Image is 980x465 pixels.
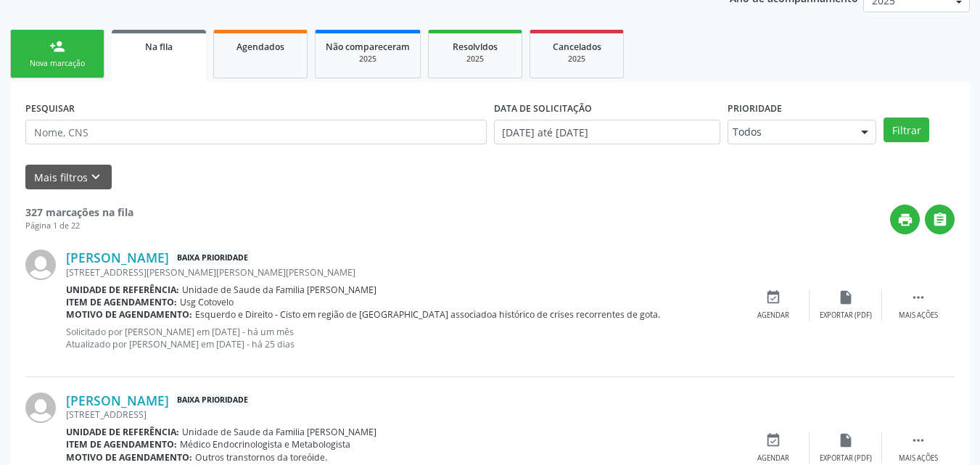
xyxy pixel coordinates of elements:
div: Mais ações [899,310,938,321]
input: Nome, CNS [25,120,487,144]
i: print [897,212,913,228]
span: Resolvidos [453,41,498,53]
label: Prioridade [728,97,782,120]
a: [PERSON_NAME] [66,392,169,408]
i:  [932,212,948,228]
strong: 327 marcações na fila [25,205,133,219]
span: Baixa Prioridade [174,393,251,408]
i:  [910,432,926,448]
span: Unidade de Saude da Familia [PERSON_NAME] [182,284,376,296]
b: Motivo de agendamento: [66,308,192,321]
span: Usg Cotovelo [180,296,234,308]
i: event_available [765,432,781,448]
a: [PERSON_NAME] [66,250,169,266]
button: Mais filtroskeyboard_arrow_down [25,165,112,190]
b: Unidade de referência: [66,426,179,438]
div: Exportar (PDF) [820,310,872,321]
div: Exportar (PDF) [820,453,872,464]
span: Na fila [145,41,173,53]
span: Unidade de Saude da Familia [PERSON_NAME] [182,426,376,438]
div: 2025 [540,54,613,65]
label: PESQUISAR [25,97,75,120]
span: Médico Endocrinologista e Metabologista [180,438,350,450]
i: insert_drive_file [838,289,854,305]
span: Cancelados [553,41,601,53]
div: 2025 [439,54,511,65]
button: print [890,205,920,234]
input: Selecione um intervalo [494,120,721,144]
b: Item de agendamento: [66,296,177,308]
b: Unidade de referência: [66,284,179,296]
i: keyboard_arrow_down [88,169,104,185]
img: img [25,250,56,280]
div: Agendar [757,310,789,321]
i: insert_drive_file [838,432,854,448]
label: DATA DE SOLICITAÇÃO [494,97,592,120]
div: Mais ações [899,453,938,464]
div: [STREET_ADDRESS][PERSON_NAME][PERSON_NAME][PERSON_NAME] [66,266,737,279]
i: event_available [765,289,781,305]
span: Esquerdo e Direito - Cisto em região de [GEOGRAPHIC_DATA] associadoa histórico de crises recorren... [195,308,660,321]
img: img [25,392,56,423]
div: Nova marcação [21,58,94,69]
b: Item de agendamento: [66,438,177,450]
b: Motivo de agendamento: [66,451,192,464]
div: Agendar [757,453,789,464]
div: Página 1 de 22 [25,220,133,232]
span: Baixa Prioridade [174,250,251,266]
span: Não compareceram [326,41,410,53]
div: [STREET_ADDRESS] [66,408,737,421]
button:  [925,205,955,234]
div: person_add [49,38,65,54]
button: Filtrar [884,118,929,142]
p: Solicitado por [PERSON_NAME] em [DATE] - há um mês Atualizado por [PERSON_NAME] em [DATE] - há 25... [66,326,737,350]
span: Agendados [236,41,284,53]
i:  [910,289,926,305]
span: Outros transtornos da toreóide. [195,451,327,464]
span: Todos [733,125,847,139]
div: 2025 [326,54,410,65]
